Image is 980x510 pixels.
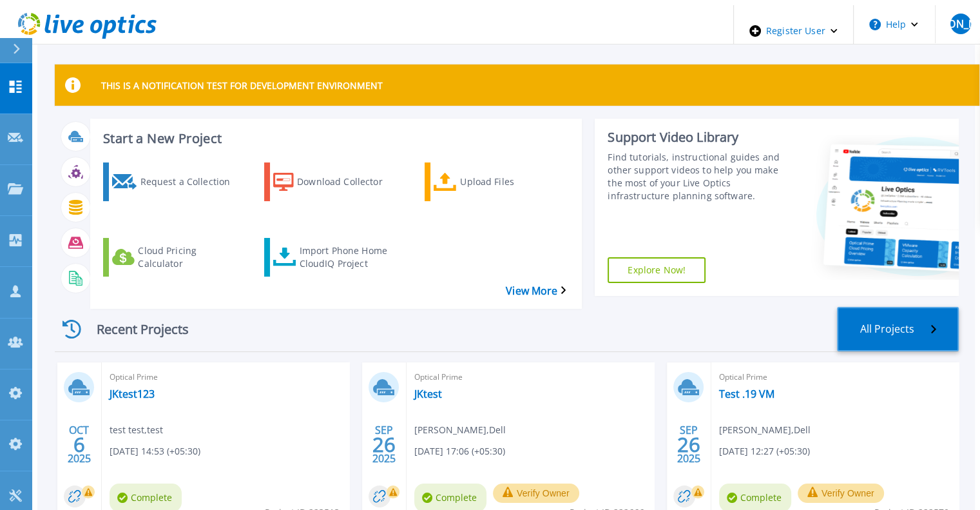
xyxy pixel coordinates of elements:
div: Find tutorials, instructional guides and other support videos to help you make the most of your L... [608,151,790,202]
div: Upload Files [460,166,563,198]
button: Verify Owner [493,484,579,503]
a: Test .19 VM [719,387,774,400]
div: SEP 2025 [372,421,396,468]
button: Help [854,5,934,44]
a: Download Collector [264,162,420,201]
a: Explore Now! [608,257,706,283]
p: THIS IS A NOTIFICATION TEST FOR DEVELOPMENT ENVIRONMENT [101,79,383,92]
h3: Start a New Project [103,132,565,146]
span: Optical Prime [719,370,951,384]
a: JKtest [414,387,442,400]
span: 26 [372,439,396,450]
span: 6 [73,439,85,450]
span: 26 [677,439,700,450]
a: Request a Collection [103,162,259,201]
span: test test , test [110,423,163,437]
span: Optical Prime [414,370,646,384]
a: View More [506,285,566,297]
a: Cloud Pricing Calculator [103,238,259,277]
button: Verify Owner [798,484,884,503]
div: Cloud Pricing Calculator [138,241,241,273]
div: Request a Collection [140,166,243,198]
span: [DATE] 12:27 (+05:30) [719,444,810,458]
a: JKtest123 [110,387,155,400]
span: [DATE] 17:06 (+05:30) [414,444,505,458]
div: Import Phone Home CloudIQ Project [299,241,402,273]
a: All Projects [837,307,959,351]
span: [PERSON_NAME] , Dell [414,423,506,437]
div: Support Video Library [608,129,790,146]
span: [PERSON_NAME] , Dell [719,423,811,437]
div: Recent Projects [55,313,209,345]
div: OCT 2025 [67,421,91,468]
div: Register User [734,5,853,57]
a: Upload Files [425,162,581,201]
div: SEP 2025 [677,421,701,468]
span: Optical Prime [110,370,341,384]
div: Download Collector [297,166,400,198]
span: [DATE] 14:53 (+05:30) [110,444,200,458]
